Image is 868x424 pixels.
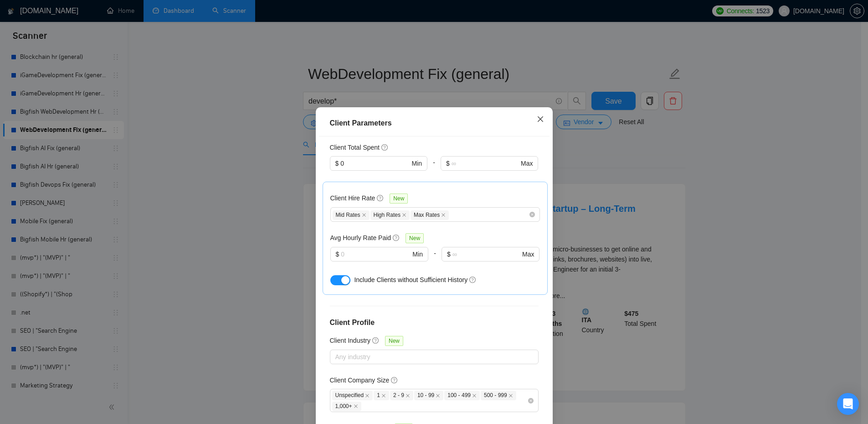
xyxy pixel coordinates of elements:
[393,234,400,241] span: question-circle
[428,247,442,272] div: -
[436,393,440,398] span: close
[330,335,370,345] h5: Client Industry
[412,249,423,259] span: Min
[441,213,446,217] span: close
[469,276,477,283] span: question-circle
[372,337,380,344] span: question-circle
[370,210,410,220] span: High Rates
[381,393,386,398] span: close
[528,398,534,403] span: close-circle
[333,210,370,220] span: Mid Rates
[411,158,422,168] span: Min
[354,276,467,283] span: Include Clients without Sufficient History
[330,193,375,203] h5: Client Hire Rate
[402,213,406,217] span: close
[330,233,391,243] h5: Avg Hourly Rate Paid
[391,377,398,384] span: question-circle
[406,393,410,398] span: close
[341,249,411,259] input: 0
[336,249,339,259] span: $
[521,158,533,168] span: Max
[528,107,553,132] button: Close
[385,336,403,346] span: New
[354,404,358,408] span: close
[837,393,859,415] div: Open Intercom Messenger
[472,393,477,398] span: close
[411,210,449,220] span: Max Rates
[390,194,408,204] span: New
[362,213,366,217] span: close
[529,212,535,217] span: close-circle
[452,249,520,259] input: ∞
[330,317,539,328] h4: Client Profile
[332,391,373,400] span: Unspecified
[447,249,451,259] span: $
[508,393,513,398] span: close
[365,393,370,398] span: close
[452,158,519,168] input: ∞
[522,249,534,259] span: Max
[390,391,413,400] span: 2 - 9
[381,144,389,151] span: question-circle
[537,115,544,123] span: close
[330,375,390,385] h5: Client Company Size
[335,158,339,168] span: $
[377,194,384,202] span: question-circle
[444,391,480,400] span: 100 - 499
[340,158,410,168] input: 0
[414,391,443,400] span: 10 - 99
[330,118,539,129] div: Client Parameters
[446,158,450,168] span: $
[481,391,516,400] span: 500 - 999
[332,402,361,411] span: 1,000+
[374,391,389,400] span: 1
[427,156,441,182] div: -
[406,233,424,243] span: New
[330,142,380,152] h5: Client Total Spent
